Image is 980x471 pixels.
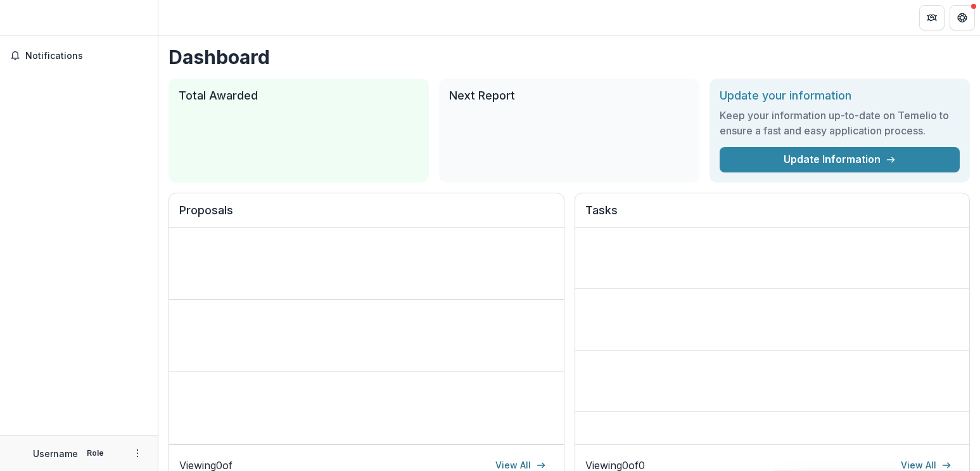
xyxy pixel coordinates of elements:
h2: Tasks [585,203,960,228]
button: Partners [919,5,945,30]
p: Role [83,448,108,459]
button: Get Help [950,5,975,30]
h2: Proposals [179,203,554,228]
h1: Dashboard [169,46,970,68]
a: Update Information [720,147,960,172]
button: Notifications [5,46,153,66]
span: Notifications [25,51,148,61]
p: Username [33,447,78,460]
h2: Total Awarded [179,89,419,103]
h2: Update your information [720,89,960,103]
h2: Next Report [449,89,689,103]
button: More [130,446,145,461]
h3: Keep your information up-to-date on Temelio to ensure a fast and easy application process. [720,108,960,138]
